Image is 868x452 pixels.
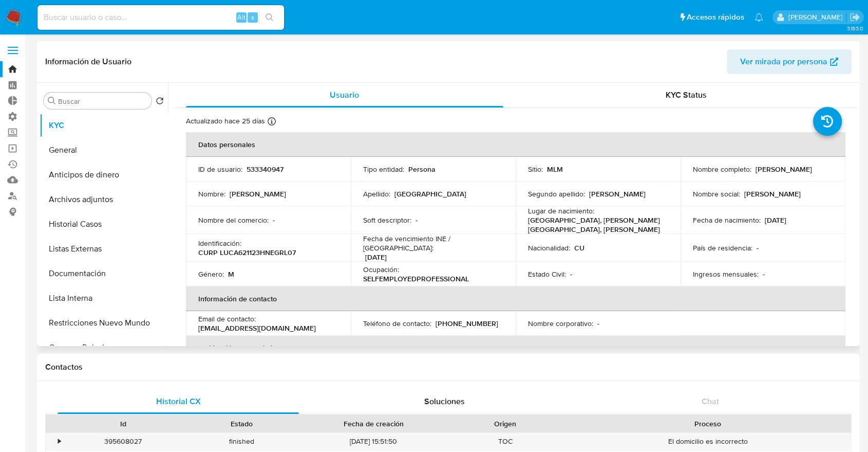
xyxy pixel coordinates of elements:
button: Volver al orden por defecto [156,97,164,108]
p: Segundo apellido : [528,189,585,198]
span: Soluciones [424,395,465,407]
p: CURP LUCA621123HNEGRL07 [198,248,296,257]
button: Lista Interna [40,286,168,311]
p: Ocupación : [363,265,399,274]
p: Identificación : [198,239,241,248]
button: Anticipos de dinero [40,162,168,187]
div: Proceso [572,419,844,429]
p: MLM [547,165,563,174]
span: Usuario [330,89,359,101]
p: [GEOGRAPHIC_DATA], [PERSON_NAME][GEOGRAPHIC_DATA], [PERSON_NAME] [528,215,664,234]
p: [PERSON_NAME] [230,189,286,198]
p: [PHONE_NUMBER] [436,319,498,328]
button: Ver mirada por persona [727,49,852,74]
p: [PERSON_NAME] [744,189,801,198]
p: Persona [408,165,436,174]
p: Apellido : [363,189,390,198]
span: Ver mirada por persona [740,49,827,74]
div: Fecha de creación [308,419,439,429]
p: Nombre completo : [693,165,751,174]
span: KYC Status [666,89,707,101]
p: marianela.tarsia@mercadolibre.com [788,12,846,22]
p: - [757,243,759,252]
p: Ingresos mensuales : [693,269,759,279]
input: Buscar [58,97,147,106]
div: El domicilio es incorrecto [564,433,851,450]
p: - [570,269,572,279]
p: - [273,215,275,225]
th: Información de contacto [186,286,845,311]
div: TOC [446,433,564,450]
button: Buscar [48,97,56,105]
span: Accesos rápidos [687,12,744,23]
p: Nombre corporativo : [528,319,593,328]
button: General [40,138,168,162]
a: Salir [850,12,860,23]
h1: Contactos [45,362,852,372]
p: CU [574,243,584,252]
p: Nacionalidad : [528,243,570,252]
p: - [597,319,599,328]
p: Género : [198,269,224,279]
span: Alt [237,12,246,22]
p: [EMAIL_ADDRESS][DOMAIN_NAME] [198,323,316,333]
th: Datos personales [186,132,845,157]
button: Cruces y Relaciones [40,335,168,360]
p: [GEOGRAPHIC_DATA] [394,189,466,198]
span: s [251,12,254,22]
p: [PERSON_NAME] [589,189,646,198]
button: Historial Casos [40,212,168,237]
p: Nombre social : [693,189,740,198]
p: Soft descriptor : [363,215,411,225]
div: Estado [190,419,294,429]
button: search-icon [259,10,280,25]
div: • [58,437,61,446]
p: 533340947 [247,165,284,174]
p: Tipo entidad : [363,165,404,174]
div: [DATE] 15:51:50 [301,433,446,450]
button: Restricciones Nuevo Mundo [40,311,168,335]
p: Nombre del comercio : [198,215,269,225]
p: M [228,269,234,279]
h1: Información de Usuario [45,57,131,67]
p: - [763,269,765,279]
p: [DATE] [765,215,786,225]
button: Listas Externas [40,237,168,261]
p: Sitio : [528,165,543,174]
div: 395608027 [64,433,182,450]
p: [DATE] [365,252,387,262]
a: Notificaciones [754,13,763,22]
p: País de residencia : [693,243,752,252]
p: [PERSON_NAME] [756,165,812,174]
button: Archivos adjuntos [40,187,168,212]
span: Historial CX [156,395,201,407]
div: Origen [453,419,557,429]
p: Fecha de nacimiento : [693,215,761,225]
p: Teléfono de contacto : [363,319,431,328]
button: Documentación [40,261,168,286]
p: SELFEMPLOYEDPROFESSIONAL [363,274,469,283]
span: Chat [702,395,719,407]
p: Fecha de vencimiento INE / [GEOGRAPHIC_DATA] : [363,234,503,252]
div: Id [71,419,175,429]
input: Buscar usuario o caso... [37,11,284,24]
p: Estado Civil : [528,269,566,279]
p: Lugar de nacimiento : [528,206,594,215]
button: KYC [40,113,168,138]
div: finished [182,433,301,450]
p: - [416,215,418,225]
th: Verificación y cumplimiento [186,336,845,360]
p: Email de contacto : [198,314,256,323]
p: Nombre : [198,189,225,198]
p: ID de usuario : [198,165,242,174]
p: Actualizado hace 25 días [186,116,265,126]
